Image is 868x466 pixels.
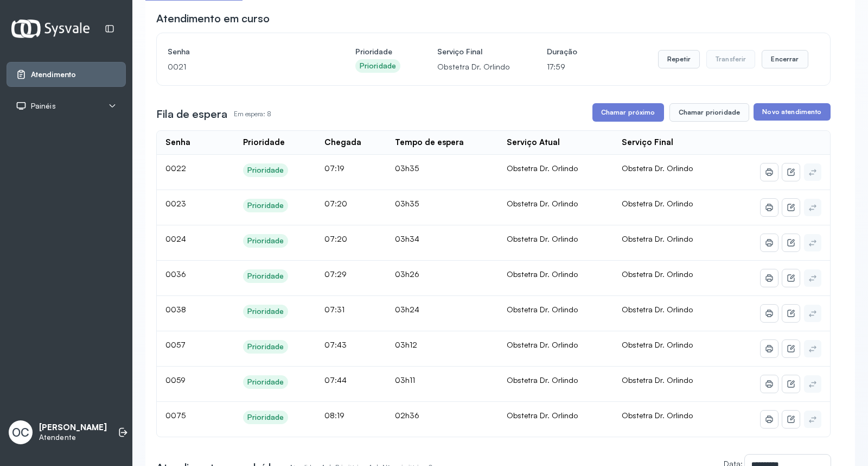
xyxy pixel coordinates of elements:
div: Prioridade [247,413,284,422]
div: Prioridade [247,272,284,281]
button: Chamar próximo [592,103,664,122]
span: 07:19 [324,163,344,173]
span: 07:29 [324,269,347,279]
button: Transferir [706,50,756,68]
div: Senha [165,137,190,148]
span: Obstetra Dr. Orlindo [622,234,693,243]
span: 0022 [165,163,186,173]
p: 0021 [168,59,318,74]
div: Prioridade [247,166,284,175]
span: 03h35 [395,163,419,173]
div: Obstetra Dr. Orlindo [507,411,604,420]
span: 0038 [165,305,186,314]
div: Prioridade [360,61,396,71]
span: 03h24 [395,305,419,314]
button: Repetir [658,50,700,68]
button: Encerrar [762,50,808,68]
div: Obstetra Dr. Orlindo [507,375,604,385]
span: 0057 [165,340,186,349]
span: 0024 [165,234,186,243]
span: 03h35 [395,199,419,208]
span: 0075 [165,411,186,420]
p: Atendente [39,433,107,442]
span: 03h26 [395,269,419,279]
span: Atendimento [31,70,76,79]
h4: Serviço Final [437,44,510,59]
span: 03h11 [395,375,415,385]
img: Logotipo do estabelecimento [11,20,90,37]
span: Obstetra Dr. Orlindo [622,340,693,349]
span: 08:19 [324,411,344,420]
div: Prioridade [247,377,284,387]
div: Prioridade [247,236,284,245]
div: Obstetra Dr. Orlindo [507,305,604,314]
h3: Atendimento em curso [156,11,270,26]
h4: Prioridade [355,44,400,59]
p: Em espera: 8 [234,106,271,122]
a: Atendimento [16,69,117,80]
div: Obstetra Dr. Orlindo [507,199,604,209]
span: 07:44 [324,375,347,385]
div: Obstetra Dr. Orlindo [507,163,604,173]
div: Tempo de espera [395,137,464,148]
span: Painéis [31,102,56,111]
span: 03h34 [395,234,419,243]
div: Obstetra Dr. Orlindo [507,340,604,350]
div: Prioridade [247,201,284,210]
div: Obstetra Dr. Orlindo [507,269,604,279]
p: [PERSON_NAME] [39,423,107,433]
span: 0023 [165,199,186,208]
span: Obstetra Dr. Orlindo [622,269,693,279]
div: Prioridade [247,342,284,351]
span: 02h36 [395,411,419,420]
div: Serviço Final [622,137,673,148]
span: 0059 [165,375,186,385]
div: Prioridade [243,137,285,148]
h3: Fila de espera [156,106,227,122]
p: 17:59 [547,59,577,74]
h4: Duração [547,44,577,59]
span: 0036 [165,269,186,279]
span: Obstetra Dr. Orlindo [622,305,693,314]
div: Serviço Atual [507,137,560,148]
span: Obstetra Dr. Orlindo [622,163,693,173]
button: Novo atendimento [754,103,830,121]
span: Obstetra Dr. Orlindo [622,199,693,208]
span: 03h12 [395,340,417,349]
span: 07:20 [324,199,347,208]
span: Obstetra Dr. Orlindo [622,411,693,420]
p: Obstetra Dr. Orlindo [437,59,510,74]
button: Chamar prioridade [669,103,750,122]
div: Obstetra Dr. Orlindo [507,234,604,244]
h4: Senha [168,44,318,59]
div: Chegada [324,137,361,148]
span: 07:43 [324,340,347,349]
span: Obstetra Dr. Orlindo [622,375,693,385]
div: Prioridade [247,307,284,316]
span: 07:31 [324,305,344,314]
span: 07:20 [324,234,347,243]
